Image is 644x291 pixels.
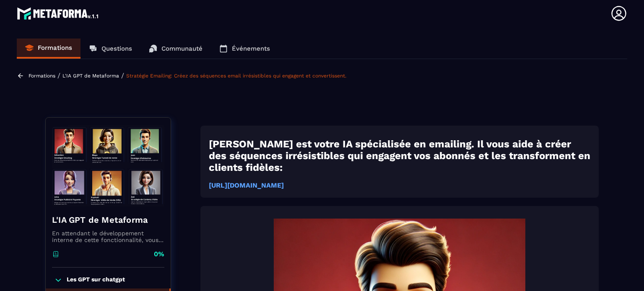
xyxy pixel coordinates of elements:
a: Événements [211,39,278,59]
a: Communauté [140,39,211,59]
a: Stratégie Emailing: Créez des séquences email irrésistibles qui engagent et convertissent. [126,73,346,79]
p: Questions [101,45,132,52]
p: Communauté [161,45,203,52]
img: logo [17,5,100,22]
p: Les GPT sur chatgpt [67,276,125,284]
strong: [PERSON_NAME] est votre IA spécialisée en emailing. Il vous aide à créer des séquences irrésistib... [209,138,590,173]
span: / [121,72,124,80]
a: Questions [80,39,140,59]
a: [URL][DOMAIN_NAME] [209,181,284,189]
a: Formations [29,73,55,79]
a: Formations [17,39,80,59]
span: / [57,72,60,80]
p: Événements [232,45,270,52]
p: En attendant le développement interne de cette fonctionnalité, vous pouvez déjà l’utiliser avec C... [52,230,164,243]
img: banner [52,124,164,208]
a: L'IA GPT de Metaforma [62,73,119,79]
p: 0% [154,250,164,259]
p: Formations [38,44,72,52]
h4: L'IA GPT de Metaforma [52,214,164,226]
